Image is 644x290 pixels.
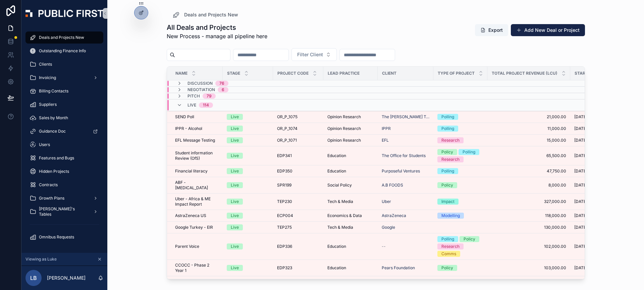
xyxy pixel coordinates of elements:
[382,138,389,143] span: EFL
[227,224,269,230] a: Live
[327,244,374,249] a: Education
[382,183,429,188] a: A.B FOODS
[574,225,616,230] a: [DATE]
[277,168,292,174] span: EDP350
[231,243,239,249] div: Live
[327,153,374,158] a: Education
[231,126,239,132] div: Live
[574,114,616,120] a: [DATE]
[277,265,319,271] a: EDP323
[175,168,208,174] span: Financial literacy
[327,225,374,230] a: Tech & Media
[574,213,587,218] span: [DATE]
[277,213,293,218] span: ECP004
[491,244,566,249] a: 102,000.00
[327,225,353,230] span: Tech & Media
[382,71,396,76] span: Client
[382,225,395,230] span: Google
[187,87,215,92] span: Negotiation
[21,27,107,252] div: scrollable content
[175,196,219,207] span: Uber - Africa & ME Impact Report
[39,48,86,54] span: Outstanding Finance Info
[327,183,352,188] span: Social Policy
[382,153,426,158] a: The Office for Students
[327,265,374,271] a: Education
[437,137,483,143] a: Research
[574,126,616,131] a: [DATE]
[25,31,103,44] a: Deals and Projects New
[47,275,86,281] p: [PERSON_NAME]
[327,138,374,143] a: Opinion Research
[437,126,483,132] a: Polling
[491,168,566,174] span: 47,750.00
[382,114,429,120] span: The [PERSON_NAME] Trust
[327,244,346,249] span: Education
[437,199,483,205] a: Impact
[574,183,616,188] a: [DATE]
[39,75,56,80] span: Invoicing
[574,265,587,271] span: [DATE]
[475,24,508,36] button: Export
[277,225,319,230] a: TEP275
[175,225,213,230] span: Google Turkey - EIR
[175,225,219,230] a: Google Turkey - EIR
[187,102,196,108] span: Live
[25,165,103,177] a: Hidden Projects
[574,126,587,131] span: [DATE]
[231,265,239,271] div: Live
[25,257,57,262] span: Viewing as Luke
[441,236,454,242] div: Polling
[39,206,88,217] span: [PERSON_NAME]'s Tables
[277,153,319,158] a: EDP341
[574,199,587,204] span: [DATE]
[227,126,269,132] a: Live
[231,114,239,120] div: Live
[219,81,224,86] div: 76
[175,244,219,249] a: Parent Voice
[574,138,616,143] a: [DATE]
[25,45,103,57] a: Outstanding Finance Info
[277,265,292,271] span: EDP323
[231,168,239,174] div: Live
[382,138,429,143] a: EFL
[491,114,566,120] span: 21,000.00
[491,153,566,158] a: 65,500.00
[382,168,420,174] a: Purposeful Ventures
[492,71,557,76] span: Total Project Revenue (LCU)
[441,213,460,219] div: Modelling
[382,168,429,174] a: Purposeful Ventures
[437,182,483,188] a: Policy
[277,153,292,158] span: EDP341
[25,85,103,97] a: Billing Contacts
[441,182,453,188] div: Policy
[574,114,587,120] span: [DATE]
[464,236,475,242] div: Policy
[277,183,291,188] span: SPR199
[277,244,292,249] span: EDP336
[491,183,566,188] a: 8,000.00
[382,265,415,271] a: Pears Foundation
[491,225,566,230] a: 130,000.00
[227,265,269,271] a: Live
[437,265,483,271] a: Policy
[327,138,361,143] span: Opinion Research
[574,168,587,174] span: [DATE]
[327,199,374,204] a: Tech & Media
[175,180,219,191] span: ABF - [MEDICAL_DATA]
[39,234,74,240] span: Omnibus Requests
[327,168,346,174] span: Education
[491,138,566,143] a: 15,000.00
[227,137,269,143] a: Live
[511,24,585,36] button: Add New Deal or Project
[39,142,50,147] span: Users
[575,71,599,76] span: Start Date
[574,153,587,158] span: [DATE]
[39,129,66,134] span: Guidance Doc
[277,126,298,131] span: OR_P_1074
[327,265,346,271] span: Education
[277,199,292,204] span: TEP230
[327,213,374,218] a: Economics & Data
[327,183,374,188] a: Social Policy
[39,169,69,174] span: Hidden Projects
